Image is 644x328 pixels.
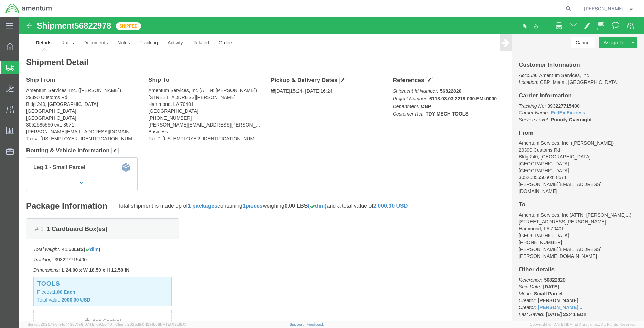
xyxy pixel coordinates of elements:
[5,3,52,14] img: logo
[530,321,636,327] span: Copyright © [DATE]-[DATE] Agistix Inc., All Rights Reserved
[83,322,112,326] span: [DATE] 09:50:40
[115,322,187,326] span: Client: 2025.19.0-129fbcf
[290,322,307,326] a: Support
[584,4,635,13] button: [PERSON_NAME]
[159,322,187,326] span: [DATE] 09:39:01
[19,17,644,321] iframe: FS Legacy Container
[307,322,324,326] a: Feedback
[584,5,623,12] span: Joshua Cuentas
[28,322,112,326] span: Server: 2025.19.0-91c74307f99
